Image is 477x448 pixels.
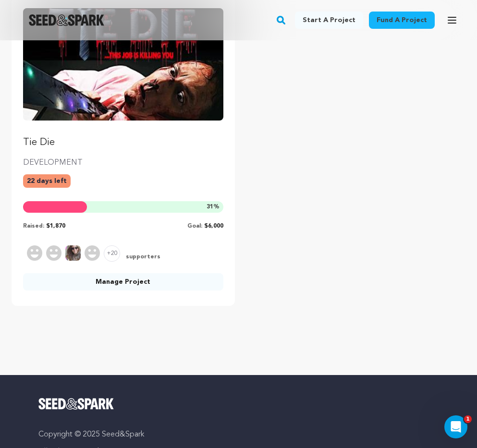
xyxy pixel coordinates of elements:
[29,14,104,26] img: Seed&Spark Logo Dark Mode
[204,223,223,229] span: $6,000
[23,8,223,149] a: Fund Tie Die
[38,398,439,410] a: Seed&Spark Homepage
[187,223,202,229] span: Goal:
[27,245,42,261] img: Supporter Image
[46,245,61,261] img: Supporter Image
[65,245,81,261] img: Supporter Image
[23,136,223,149] p: Tie Die
[23,157,223,169] p: DEVELOPMENT
[23,273,223,291] a: Manage Project
[464,415,472,423] span: 1
[207,203,220,211] span: %
[46,223,65,229] span: $1,870
[38,429,439,440] p: Copyright © 2025 Seed&Spark
[38,398,114,410] img: Seed&Spark Logo
[124,253,160,262] span: supporters
[104,245,120,262] span: +20
[85,245,100,261] img: Supporter Image
[295,12,363,29] a: Start a project
[369,12,435,29] a: Fund a project
[444,415,467,438] iframe: Intercom live chat
[29,14,104,26] a: Seed&Spark Homepage
[23,174,71,188] p: 22 days left
[207,204,213,210] span: 31
[23,223,44,229] span: Raised:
